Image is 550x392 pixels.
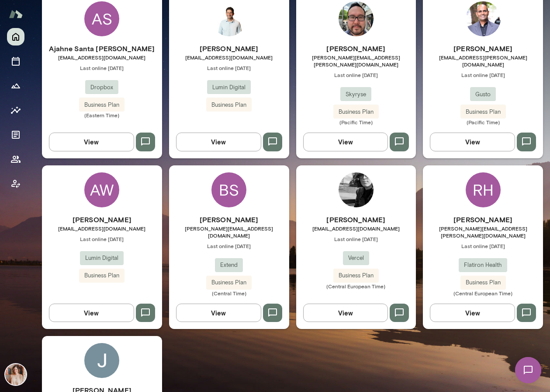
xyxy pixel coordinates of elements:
button: View [430,133,515,151]
h6: Ajahne Santa [PERSON_NAME] [42,43,162,54]
span: [PERSON_NAME][EMAIL_ADDRESS][PERSON_NAME][DOMAIN_NAME] [296,54,416,68]
span: Last online [DATE] [169,64,289,71]
button: View [176,304,261,322]
span: Extend [215,261,243,269]
img: Mento [9,6,23,22]
span: Dropbox [85,83,118,92]
span: Business Plan [79,271,125,280]
img: George Evans [339,1,374,36]
button: View [303,304,388,322]
span: Last online [DATE] [42,64,162,71]
span: Last online [DATE] [169,242,289,249]
img: Lux Nagarajan [466,1,501,36]
span: Business Plan [333,271,379,280]
h6: [PERSON_NAME] [169,43,289,54]
button: Insights [7,101,24,119]
h6: [PERSON_NAME] [296,214,416,225]
div: BS [211,172,246,207]
button: Members [7,150,24,168]
span: Last online [DATE] [296,235,416,242]
img: Bel Curcio [339,172,374,207]
span: Last online [DATE] [423,71,543,78]
img: Payam Nael [211,1,246,36]
span: [EMAIL_ADDRESS][DOMAIN_NAME] [42,225,162,232]
span: [EMAIL_ADDRESS][DOMAIN_NAME] [169,54,289,61]
span: Business Plan [206,101,252,109]
span: Business Plan [79,101,125,109]
h6: [PERSON_NAME] [423,214,543,225]
span: (Eastern Time) [42,112,162,119]
button: Home [7,28,24,45]
div: AW [84,172,119,207]
span: [EMAIL_ADDRESS][DOMAIN_NAME] [296,225,416,232]
h6: [PERSON_NAME] [423,43,543,54]
button: Sessions [7,52,24,70]
img: Jack Taylor [84,343,119,378]
span: Lumin Digital [207,83,251,92]
span: Business Plan [333,108,379,116]
span: Business Plan [206,278,252,287]
button: View [49,133,134,151]
span: Vercel [343,254,369,262]
h6: [PERSON_NAME] [42,214,162,225]
span: Last online [DATE] [42,235,162,242]
span: Business Plan [460,108,506,116]
span: [EMAIL_ADDRESS][DOMAIN_NAME] [42,54,162,61]
span: Gusto [470,90,496,99]
button: Documents [7,126,24,143]
span: Last online [DATE] [423,242,543,249]
span: (Pacific Time) [423,119,543,126]
span: Flatiron Health [459,261,507,269]
span: [EMAIL_ADDRESS][PERSON_NAME][DOMAIN_NAME] [423,54,543,68]
div: RH [466,172,501,207]
button: Client app [7,175,24,192]
button: View [430,304,515,322]
span: (Central European Time) [296,283,416,290]
span: (Pacific Time) [296,119,416,126]
h6: [PERSON_NAME] [296,43,416,54]
button: View [49,304,134,322]
span: (Central Time) [169,290,289,297]
span: Business Plan [460,278,506,287]
button: View [303,133,388,151]
h6: [PERSON_NAME] [169,214,289,225]
span: Lumin Digital [80,254,124,262]
span: Skyryse [340,90,371,99]
button: Growth Plan [7,77,24,94]
span: [PERSON_NAME][EMAIL_ADDRESS][DOMAIN_NAME] [169,225,289,239]
button: View [176,133,261,151]
img: Nancy Alsip [5,364,26,385]
span: Last online [DATE] [296,71,416,78]
span: [PERSON_NAME][EMAIL_ADDRESS][PERSON_NAME][DOMAIN_NAME] [423,225,543,239]
span: (Central European Time) [423,290,543,297]
div: AS [84,1,119,36]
